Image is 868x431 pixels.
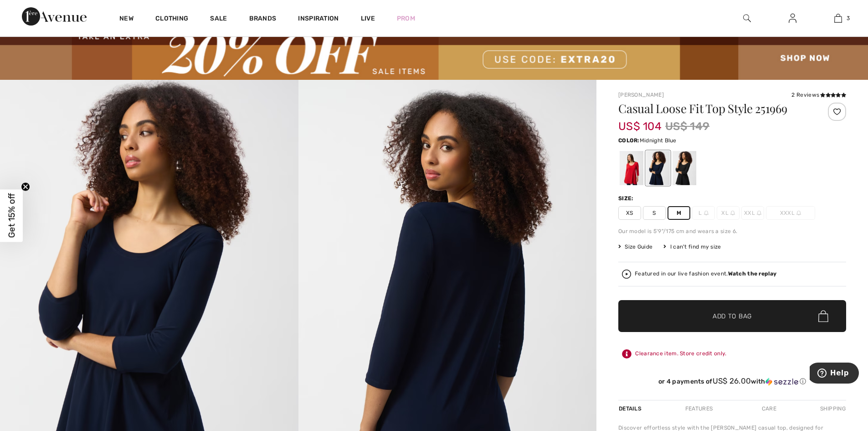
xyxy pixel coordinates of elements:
[717,206,740,220] span: XL
[665,118,709,135] span: US$ 149
[678,400,720,417] div: Features
[361,14,375,23] a: Live
[622,270,631,279] img: Watch the replay
[618,377,846,386] div: or 4 payments of with
[618,103,808,114] h1: Casual Loose Fit Top Style 251969
[757,211,761,215] img: ring-m.svg
[640,137,677,144] span: Midnight Blue
[618,300,846,332] button: Add to Bag
[618,111,662,133] span: US$ 104
[818,310,828,322] img: Bag.svg
[847,14,850,22] span: 3
[618,137,640,144] span: Color:
[692,206,715,220] span: L
[834,13,842,24] img: My Bag
[663,243,721,251] div: I can't find my size
[818,400,846,417] div: Shipping
[618,377,846,389] div: or 4 payments ofUS$ 26.00withSezzle Click to learn more about Sezzle
[713,376,751,385] span: US$ 26.00
[743,13,751,24] img: search the website
[6,193,17,238] span: Get 15% off
[249,15,277,24] a: Brands
[618,400,644,417] div: Details
[21,182,30,191] button: Close teaser
[646,151,670,185] div: Midnight Blue
[816,13,860,24] a: 3
[741,206,764,220] span: XXL
[789,13,796,24] img: My Info
[643,206,666,220] span: S
[791,91,846,99] div: 2 Reviews
[765,378,798,386] img: Sezzle
[728,270,777,277] strong: Watch the replay
[618,206,641,220] span: XS
[618,346,846,362] div: Clearance item. Store credit only.
[210,15,227,24] a: Sale
[668,206,690,220] span: M
[766,206,815,220] span: XXXL
[119,15,134,24] a: New
[810,363,859,385] iframe: Opens a widget where you can find more information
[620,151,643,185] div: Radiant red
[713,312,752,321] span: Add to Bag
[730,211,735,215] img: ring-m.svg
[155,15,188,24] a: Clothing
[618,243,652,251] span: Size Guide
[22,7,87,26] img: 1ère Avenue
[704,211,709,215] img: ring-m.svg
[673,151,696,185] div: Black
[618,227,846,235] div: Our model is 5'9"/175 cm and wears a size 6.
[781,13,804,24] a: Sign In
[397,14,415,23] a: Prom
[618,194,636,203] div: Size:
[298,15,339,24] span: Inspiration
[796,211,801,215] img: ring-m.svg
[635,271,776,277] div: Featured in our live fashion event.
[618,92,664,98] a: [PERSON_NAME]
[754,400,784,417] div: Care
